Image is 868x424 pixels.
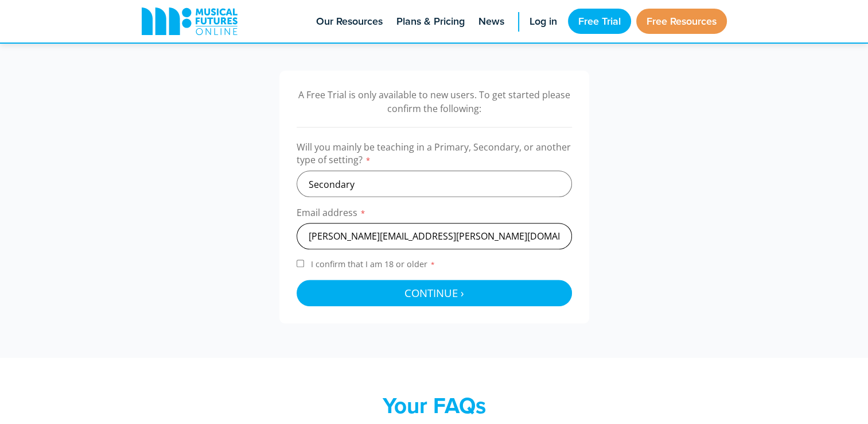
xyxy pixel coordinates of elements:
span: Our Resources [316,14,383,29]
a: Free Trial [568,9,631,34]
button: Continue › [297,280,572,306]
span: Plans & Pricing [396,14,465,29]
a: Free Resources [636,9,727,34]
label: Email address [297,206,572,223]
span: Log in [530,14,557,29]
label: Will you mainly be teaching in a Primary, Secondary, or another type of setting? [297,141,572,171]
span: Continue › [404,286,464,300]
input: I confirm that I am 18 or older* [297,260,304,267]
span: I confirm that I am 18 or older [309,259,438,269]
span: News [478,14,504,29]
p: A Free Trial is only available to new users. To get started please confirm the following: [297,88,572,115]
h2: Your FAQs [211,392,658,419]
